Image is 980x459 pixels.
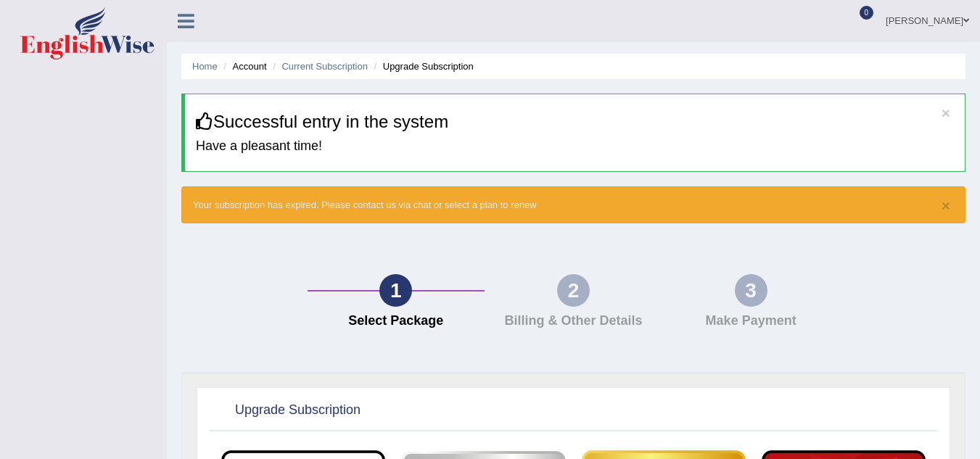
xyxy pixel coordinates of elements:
[670,314,833,328] h4: Make Payment
[281,61,368,72] a: Current Subscription
[196,112,954,131] h3: Successful entry in the system
[557,274,590,307] div: 2
[196,139,954,154] h4: Have a pleasant time!
[315,314,478,328] h4: Select Package
[735,274,767,307] div: 3
[220,59,266,73] li: Account
[942,198,950,213] button: ×
[181,186,965,223] div: Your subscription has expired. Please contact us via chat or select a plan to renew
[192,61,218,72] a: Home
[942,105,950,120] button: ×
[492,314,655,328] h4: Billing & Other Details
[379,274,412,307] div: 1
[213,400,361,421] h2: Upgrade Subscription
[860,6,874,20] span: 0
[371,59,474,73] li: Upgrade Subscription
